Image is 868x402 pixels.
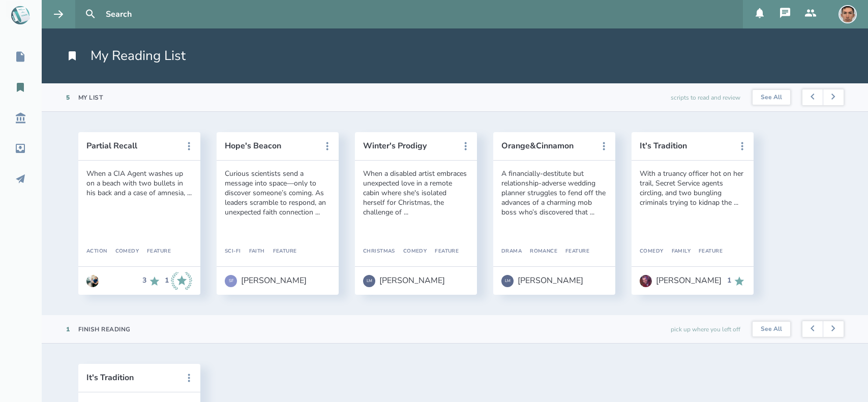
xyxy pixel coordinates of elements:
button: It's Tradition [86,373,178,382]
div: Faith [241,249,265,255]
div: Feature [557,249,589,255]
button: See All [753,322,790,337]
div: Romance [522,249,557,255]
div: 1 [165,276,169,285]
a: LM[PERSON_NAME] [501,270,583,292]
div: 3 [142,276,146,285]
div: 1 Industry Recommends [165,272,192,290]
button: Partial Recall [86,141,178,150]
a: LM[PERSON_NAME] [363,270,445,292]
div: Christmas [363,249,395,255]
div: Comedy [395,249,427,255]
div: Family [664,249,691,255]
div: Feature [691,249,723,255]
div: My List [78,94,103,102]
div: Action [86,249,107,255]
div: Sci-Fi [225,249,241,255]
div: Feature [427,249,459,255]
div: Comedy [107,249,139,255]
div: When a CIA Agent washes up on a beach with two bullets in his back and a case of amnesia, ... [86,169,192,198]
div: 1 Recommends [727,275,745,287]
div: LM [363,275,375,287]
div: Drama [501,249,522,255]
div: With a truancy officer hot on her trail, Secret Service agents circling, and two bungling crimina... [640,169,745,207]
div: 3 Recommends [142,272,161,290]
div: [PERSON_NAME] [379,276,445,285]
a: Go to Anthony Miguel Cantu's profile [86,270,99,292]
img: user_1673573717-crop.jpg [86,275,99,287]
button: See All [753,90,790,105]
a: SF[PERSON_NAME] [225,270,307,292]
div: When a disabled artist embraces unexpected love in a remote cabin where she's isolated herself fo... [363,169,469,217]
button: It's Tradition [640,141,731,150]
div: LM [501,275,514,287]
div: Curious scientists send a message into space—only to discover someone’s coming. As leaders scramb... [225,169,331,217]
div: [PERSON_NAME] [241,276,307,285]
button: Winter's Prodigy [363,141,455,150]
div: A financially-destitute but relationship-adverse wedding planner struggles to fend off the advanc... [501,169,607,217]
a: [PERSON_NAME] [640,270,722,292]
img: user_1718118867-crop.jpg [640,275,652,287]
div: Feature [139,249,171,255]
div: [PERSON_NAME] [656,276,722,285]
button: Orange&Cinnamon [501,141,593,150]
div: Feature [265,249,297,255]
div: 1 [727,276,731,285]
button: Hope's Beacon [225,141,316,150]
div: [PERSON_NAME] [518,276,583,285]
div: Comedy [640,249,664,255]
h1: My Reading List [66,47,186,65]
img: user_1756948650-crop.jpg [839,5,857,23]
div: SF [225,275,237,287]
div: pick up where you left off [671,315,740,343]
div: 1 [66,325,70,333]
div: Finish Reading [78,325,131,333]
div: scripts to read and review [671,83,740,111]
div: 5 [66,94,70,102]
